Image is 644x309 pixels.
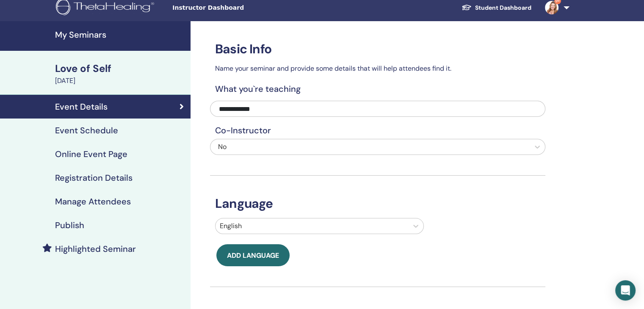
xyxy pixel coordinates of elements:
h4: Event Schedule [55,125,118,135]
h4: Registration Details [55,173,133,183]
h4: My Seminars [55,30,185,40]
h3: Basic Info [210,41,545,57]
span: Add language [227,251,279,260]
div: [DATE] [55,76,185,86]
h3: Language [210,196,545,211]
h4: What you`re teaching [210,84,545,94]
img: default.jpg [545,1,558,14]
h4: Publish [55,220,84,230]
div: Open Intercom Messenger [615,280,636,301]
img: graduation-cap-white.svg [462,4,472,11]
p: Name your seminar and provide some details that will help attendees find it. [210,63,545,74]
button: Add language [216,244,290,266]
a: Love of Self[DATE] [50,61,191,86]
h4: Co-Instructor [210,125,545,135]
h4: Online Event Page [55,149,127,159]
h4: Manage Attendees [55,196,131,207]
h4: Highlighted Seminar [55,244,136,254]
span: No [218,142,227,151]
div: Love of Self [55,61,185,76]
span: Instructor Dashboard [172,3,299,12]
h4: Event Details [55,102,108,112]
